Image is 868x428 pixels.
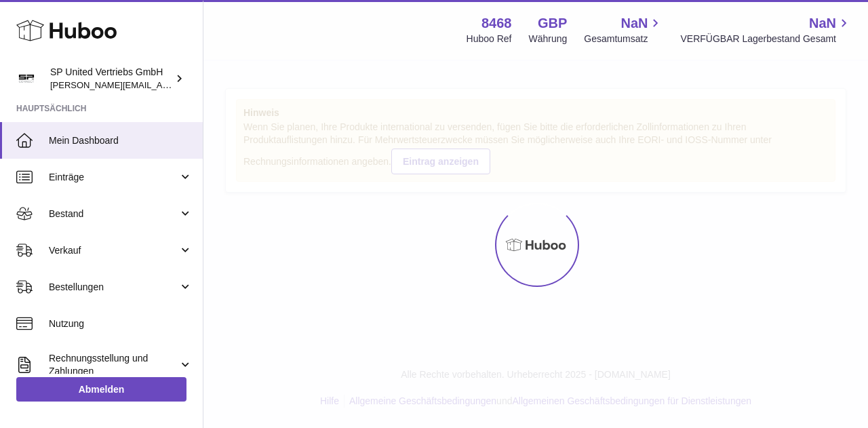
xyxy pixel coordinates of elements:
[16,377,186,402] a: Abmelden
[49,134,193,147] span: Mein Dashboard
[49,317,193,330] span: Nutzung
[49,171,178,184] span: Einträge
[680,33,852,45] span: VERFÜGBAR Lagerbestand Gesamt
[50,79,272,90] span: [PERSON_NAME][EMAIL_ADDRESS][DOMAIN_NAME]
[16,69,37,89] img: tim@sp-united.com
[529,33,568,45] div: Währung
[620,14,648,33] span: NaN
[49,352,178,378] span: Rechnungsstellung und Zahlungen
[680,14,852,45] a: NaN VERFÜGBAR Lagerbestand Gesamt
[809,14,836,33] span: NaN
[49,208,178,220] span: Bestand
[467,33,512,45] div: Huboo Ref
[584,14,663,45] a: NaN Gesamtumsatz
[538,14,567,33] strong: GBP
[49,244,178,257] span: Verkauf
[481,14,512,33] strong: 8468
[49,281,178,294] span: Bestellungen
[584,33,663,45] span: Gesamtumsatz
[50,66,172,92] div: SP United Vertriebs GmbH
